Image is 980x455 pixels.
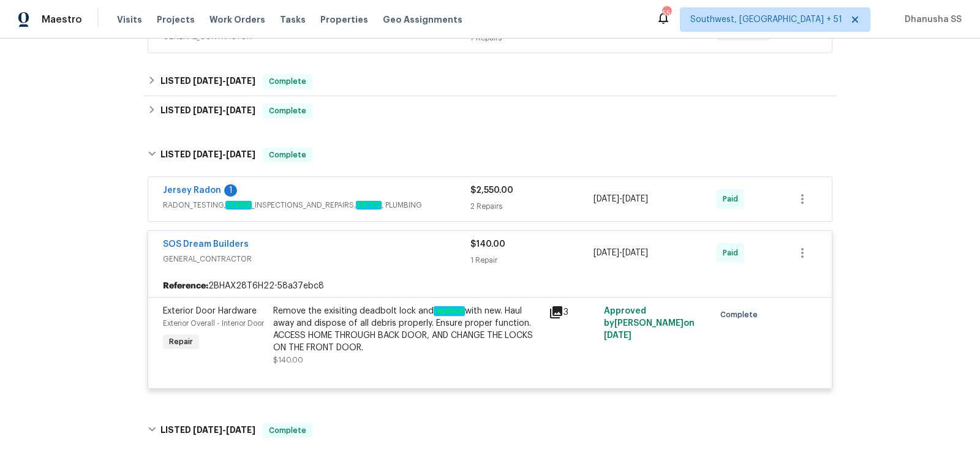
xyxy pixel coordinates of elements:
span: [DATE] [226,77,255,85]
h6: LISTED [160,103,255,118]
span: Complete [264,424,311,437]
em: replace [434,306,465,316]
span: Visits [117,13,142,26]
div: Remove the exisiting deadbolt lock and with new. Haul away and dispose of all debris properly. En... [273,305,541,354]
span: [DATE] [193,426,222,434]
span: Complete [720,309,763,321]
span: [DATE] [193,106,222,115]
span: Approved by [PERSON_NAME] on [604,307,695,340]
span: Dhanusha SS [900,13,962,26]
span: [DATE] [622,249,648,257]
span: - [193,150,255,159]
h6: LISTED [160,423,255,438]
span: [DATE] [226,106,255,115]
span: [DATE] [226,426,255,434]
span: Work Orders [209,13,265,26]
span: [DATE] [622,195,648,203]
span: Paid [723,247,743,259]
span: $2,550.00 [470,186,513,195]
div: LISTED [DATE]-[DATE]Complete [144,96,836,126]
span: Paid [723,193,743,205]
div: 1 Repair [470,254,594,266]
span: Tasks [280,15,306,24]
div: 550 [662,7,671,20]
span: Properties [320,13,368,26]
span: - [193,77,255,85]
span: [DATE] [594,249,619,257]
span: Geo Assignments [383,13,462,26]
span: [DATE] [193,150,222,159]
a: Jersey Radon [163,186,221,195]
span: - [193,106,255,115]
em: SEWER [225,201,252,209]
span: Exterior Overall - Interior Door [163,320,264,327]
div: 3 [549,305,597,320]
span: $140.00 [273,356,303,364]
span: Exterior Door Hardware [163,307,257,315]
span: [DATE] [193,77,222,85]
b: Reference: [163,280,208,292]
span: Repair [164,336,198,348]
span: [DATE] [226,150,255,159]
span: Complete [264,149,311,161]
h6: LISTED [160,74,255,89]
span: Maestro [42,13,82,26]
span: Complete [264,105,311,117]
div: 2BHAX28T6H22-58a37ebc8 [148,275,832,297]
span: - [594,193,648,205]
div: 2 Repairs [470,200,594,212]
span: - [193,426,255,434]
span: [DATE] [594,195,619,203]
span: RADON_TESTING, _INSPECTIONS_AND_REPAIRS, , PLUMBING [163,199,470,211]
span: - [594,247,648,259]
div: 1 [224,184,237,197]
div: LISTED [DATE]-[DATE]Complete [144,67,836,96]
a: SOS Dream Builders [163,240,249,249]
span: [DATE] [604,331,631,340]
h6: LISTED [160,148,255,162]
span: $140.00 [470,240,505,249]
div: LISTED [DATE]-[DATE]Complete [144,411,836,450]
span: Southwest, [GEOGRAPHIC_DATA] + 51 [690,13,842,26]
span: Complete [264,75,311,88]
em: SEPTIC [356,201,382,209]
span: GENERAL_CONTRACTOR [163,253,470,265]
div: LISTED [DATE]-[DATE]Complete [144,135,836,175]
span: Projects [157,13,195,26]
